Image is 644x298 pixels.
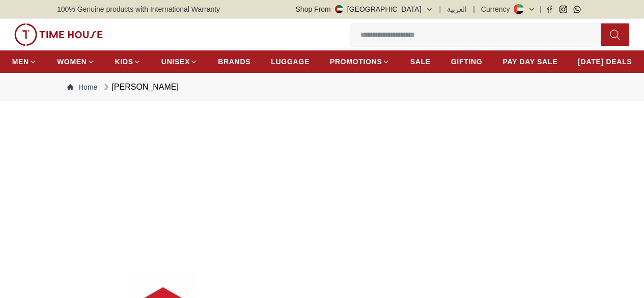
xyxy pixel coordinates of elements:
[296,4,433,14] button: Shop From[GEOGRAPHIC_DATA]
[447,4,467,14] button: العربية
[218,52,250,71] a: BRANDS
[57,57,87,67] span: WOMEN
[271,52,310,71] a: LUGGAGE
[271,57,310,67] span: LUGGAGE
[218,57,250,67] span: BRANDS
[330,52,390,71] a: PROMOTIONS
[57,112,587,297] img: ...
[540,4,542,14] span: |
[67,82,97,92] a: Home
[573,6,581,13] a: Whatsapp
[57,73,587,101] nav: Breadcrumb
[335,5,343,13] img: United Arab Emirates
[115,52,141,71] a: KIDS
[546,6,553,13] a: Facebook
[578,52,632,71] a: [DATE] DEALS
[410,57,431,67] span: SALE
[161,52,198,71] a: UNISEX
[502,57,557,67] span: PAY DAY SALE
[578,57,632,67] span: [DATE] DEALS
[410,52,431,71] a: SALE
[161,57,190,67] span: UNISEX
[451,57,483,67] span: GIFTING
[57,4,220,14] span: 100% Genuine products with International Warranty
[115,57,133,67] span: KIDS
[559,6,567,13] a: Instagram
[481,4,514,14] div: Currency
[101,81,179,93] div: [PERSON_NAME]
[57,52,95,71] a: WOMEN
[473,4,475,14] span: |
[330,57,382,67] span: PROMOTIONS
[12,57,29,67] span: MEN
[502,52,557,71] a: PAY DAY SALE
[451,52,483,71] a: GIFTING
[12,52,37,71] a: MEN
[14,23,103,46] img: ...
[439,4,441,14] span: |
